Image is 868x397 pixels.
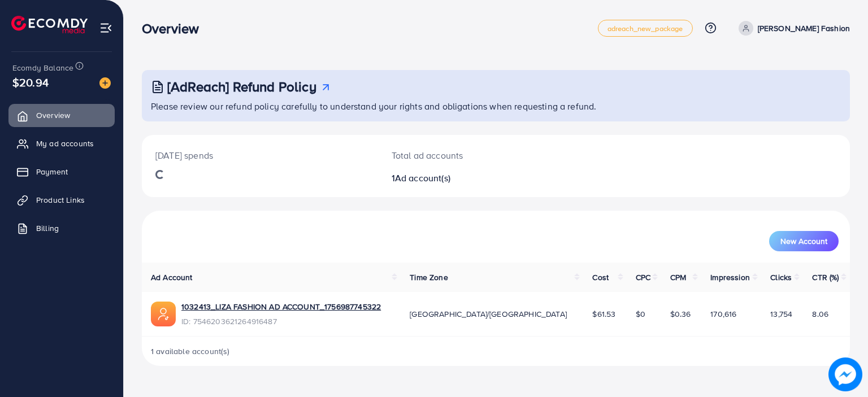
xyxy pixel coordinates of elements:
[142,20,208,37] h3: Overview
[592,308,615,320] span: $61.53
[812,308,828,320] span: 8.06
[36,110,70,121] span: Overview
[11,16,88,33] img: logo
[758,21,850,35] p: [PERSON_NAME] Fashion
[181,316,381,327] span: ID: 7546203621264916487
[780,237,827,245] span: New Account
[734,21,850,36] a: [PERSON_NAME] Fashion
[8,160,115,183] a: Payment
[710,308,736,320] span: 170,616
[395,172,450,184] span: Ad account(s)
[410,308,567,320] span: [GEOGRAPHIC_DATA]/[GEOGRAPHIC_DATA]
[155,149,364,162] p: [DATE] spends
[8,132,115,155] a: My ad accounts
[181,301,381,312] a: 1032413_LIZA FASHION AD ACCOUNT_1756987745322
[812,272,839,283] span: CTR (%)
[8,217,115,239] a: Billing
[36,194,85,206] span: Product Links
[392,173,541,184] h2: 1
[151,99,843,113] p: Please review our refund policy carefully to understand your rights and obligations when requesti...
[99,77,111,89] img: image
[151,346,230,357] span: 1 available account(s)
[769,231,839,251] button: New Account
[12,74,49,90] span: $20.94
[410,272,448,283] span: Time Zone
[99,21,112,34] img: menu
[670,272,686,283] span: CPM
[36,223,59,234] span: Billing
[151,272,193,283] span: Ad Account
[592,272,609,283] span: Cost
[607,25,683,32] span: adreach_new_package
[636,308,645,320] span: $0
[36,166,68,177] span: Payment
[770,308,792,320] span: 13,754
[8,189,115,211] a: Product Links
[828,357,862,391] img: image
[12,62,73,73] span: Ecomdy Balance
[598,20,693,37] a: adreach_new_package
[36,138,94,149] span: My ad accounts
[770,272,792,283] span: Clicks
[636,272,650,283] span: CPC
[8,104,115,126] a: Overview
[670,308,691,320] span: $0.36
[710,272,750,283] span: Impression
[151,302,176,326] img: ic-ads-acc.e4c84228.svg
[392,149,541,162] p: Total ad accounts
[167,78,316,95] h3: [AdReach] Refund Policy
